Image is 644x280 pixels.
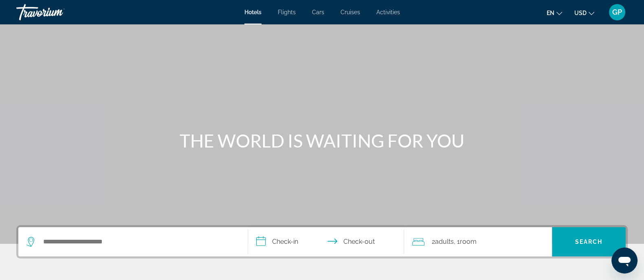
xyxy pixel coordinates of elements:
[552,227,626,256] button: Search
[404,227,552,256] button: Travelers: 2 adults, 0 children
[460,238,477,245] span: Room
[574,7,594,19] button: Change currency
[278,9,296,15] a: Flights
[244,9,262,15] a: Hotels
[454,236,477,247] span: , 1
[169,130,475,151] h1: THE WORLD IS WAITING FOR YOU
[42,236,235,248] input: Search hotel destination
[16,2,98,23] a: Travorium
[312,9,324,15] a: Cars
[435,238,454,245] span: Adults
[607,4,628,21] button: User Menu
[575,239,603,245] span: Search
[612,8,622,16] span: GP
[547,10,554,16] span: en
[611,247,637,273] iframe: Кнопка запуска окна обмена сообщениями
[341,9,360,15] a: Cruises
[574,10,587,16] span: USD
[376,9,400,15] a: Activities
[18,227,626,256] div: Search widget
[248,227,404,256] button: Select check in and out date
[432,236,454,247] span: 2
[547,7,562,19] button: Change language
